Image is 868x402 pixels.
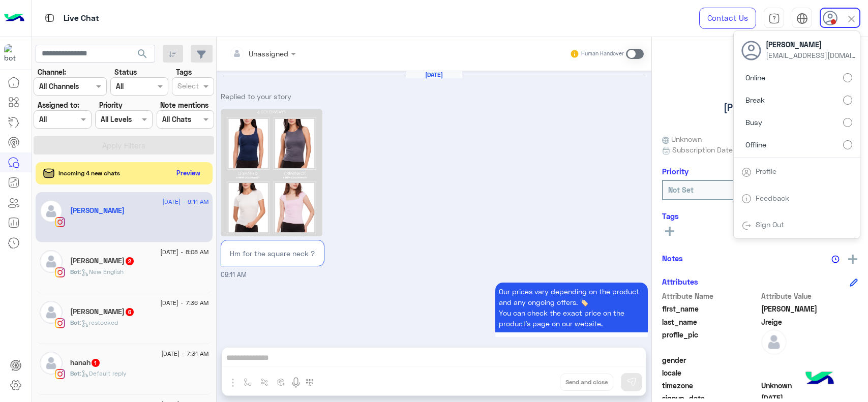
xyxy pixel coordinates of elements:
[766,39,857,50] span: [PERSON_NAME]
[114,67,137,77] label: Status
[761,317,858,327] span: Jreige
[64,12,99,25] p: Live Chat
[662,134,702,144] span: Unknown
[38,100,79,110] label: Assigned to:
[4,8,24,29] img: Logo
[662,303,759,314] span: first_name
[70,206,125,215] h5: Lara Jreige
[741,221,752,231] img: tab
[4,44,22,63] img: 317874714732967
[745,95,765,105] span: Break
[70,268,80,275] span: Bot
[741,167,752,177] img: tab
[662,277,698,286] h6: Attributes
[34,136,214,154] button: Apply Filters
[662,380,759,391] span: timezone
[162,197,208,206] span: [DATE] - 9:11 AM
[802,361,837,397] img: hulul-logo.png
[160,298,208,307] span: [DATE] - 7:36 AM
[161,349,208,358] span: [DATE] - 7:31 AM
[756,194,789,202] a: Feedback
[662,254,683,263] h6: Notes
[745,72,765,83] span: Online
[70,369,80,377] span: Bot
[55,217,65,227] img: Instagram
[761,367,858,378] span: null
[768,13,780,24] img: tab
[662,167,689,176] h6: Priority
[40,352,63,375] img: defaultAdmin.png
[843,73,852,82] input: Online
[160,248,208,257] span: [DATE] - 8:08 AM
[126,308,134,316] span: 6
[756,167,776,175] a: Profile
[406,71,462,78] h6: [DATE]
[70,257,135,265] h5: Sara Talaat Elabshihy
[756,220,784,229] a: Sign Out
[560,374,613,391] button: Send and close
[495,283,648,332] p: 20/8/2025, 9:11 AM
[843,96,852,105] input: Break
[724,102,797,113] h5: [PERSON_NAME]
[136,48,148,60] span: search
[672,144,760,155] span: Subscription Date : [DATE]
[80,268,124,275] span: : New English
[70,307,135,316] h5: Farida Saher
[58,169,120,178] span: Incoming 4 new chats
[55,267,65,277] img: Instagram
[761,303,858,314] span: Lara
[761,329,787,355] img: defaultAdmin.png
[581,50,624,58] small: Human Handover
[662,211,858,221] h6: Tags
[80,369,127,377] span: : Default reply
[126,257,134,265] span: 2
[761,355,858,365] span: null
[38,67,66,77] label: Channel:
[92,359,100,367] span: 1
[764,8,784,29] a: tab
[761,291,858,301] span: Attribute Value
[848,255,857,264] img: add
[741,194,752,204] img: tab
[745,139,766,150] span: Offline
[761,380,858,391] span: Unknown
[130,45,155,67] button: search
[40,200,63,223] img: defaultAdmin.png
[40,250,63,273] img: defaultAdmin.png
[843,140,852,149] input: Offline
[662,355,759,365] span: gender
[846,13,857,25] img: close
[55,369,65,379] img: Instagram
[662,329,759,353] span: profile_pic
[55,318,65,328] img: Instagram
[70,319,80,326] span: Bot
[40,301,63,324] img: defaultAdmin.png
[662,317,759,327] span: last_name
[662,291,759,301] span: Attribute Name
[80,319,118,326] span: : restocked
[221,91,324,102] p: Replied to your story
[43,12,56,24] img: tab
[745,117,762,128] span: Busy
[176,67,192,77] label: Tags
[843,118,852,127] input: Busy
[831,255,840,263] img: notes
[766,50,857,60] span: [EMAIL_ADDRESS][DOMAIN_NAME]
[221,271,247,279] span: 09:11 AM
[160,100,208,110] label: Note mentions
[176,80,199,94] div: Select
[796,13,808,24] img: tab
[699,8,756,29] a: Contact Us
[99,100,123,110] label: Priority
[662,367,759,378] span: locale
[70,358,101,367] h5: hanah
[172,166,205,180] button: Preview
[226,244,318,262] p: 20/8/2025, 9:11 AM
